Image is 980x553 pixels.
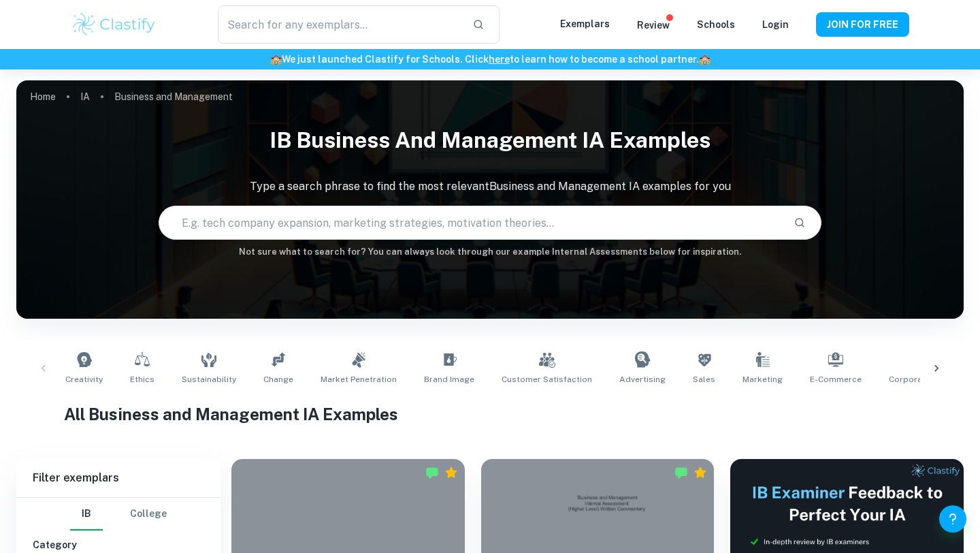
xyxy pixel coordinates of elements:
button: College [130,498,167,531]
span: Corporate Profitability [889,373,979,385]
p: Type a search phrase to find the most relevant Business and Management IA examples for you [16,178,964,195]
span: Marketing [742,373,783,385]
h6: We just launched Clastify for Schools. Click to learn how to become a school partner. [3,52,977,67]
input: E.g. tech company expansion, marketing strategies, motivation theories... [159,204,783,242]
p: Review [637,18,670,33]
h1: All Business and Management IA Examples [64,402,917,426]
span: Ethics [130,373,154,385]
p: Exemplars [560,16,610,31]
p: Business and Management [114,89,233,104]
span: Brand Image [424,373,474,385]
button: Help and Feedback [939,505,966,533]
button: JOIN FOR FREE [816,12,909,37]
a: Schools [697,19,735,30]
a: IA [80,87,90,106]
span: 🏫 [699,54,710,65]
span: Market Penetration [321,373,397,385]
img: Marked [674,466,688,479]
div: Filter type choice [70,498,167,531]
h6: Not sure what to search for? You can always look through our example Internal Assessments below f... [16,245,964,259]
span: Change [263,373,293,385]
h6: Filter exemplars [16,459,220,497]
h6: Category [33,537,204,552]
span: Customer Satisfaction [502,373,592,385]
span: Creativity [65,373,103,385]
div: Premium [444,466,458,479]
span: 🏫 [270,54,282,65]
button: IB [70,498,103,531]
div: Premium [693,466,707,479]
a: Login [762,19,789,30]
input: Search for any exemplars... [218,5,461,44]
h1: IB Business and Management IA examples [16,118,964,162]
img: Clastify logo [71,11,157,38]
button: Search [788,211,811,234]
span: Sustainability [182,373,236,385]
a: here [489,54,510,65]
a: Home [30,87,56,106]
span: E-commerce [810,373,862,385]
span: Sales [693,373,715,385]
img: Marked [425,466,439,479]
span: Advertising [619,373,666,385]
